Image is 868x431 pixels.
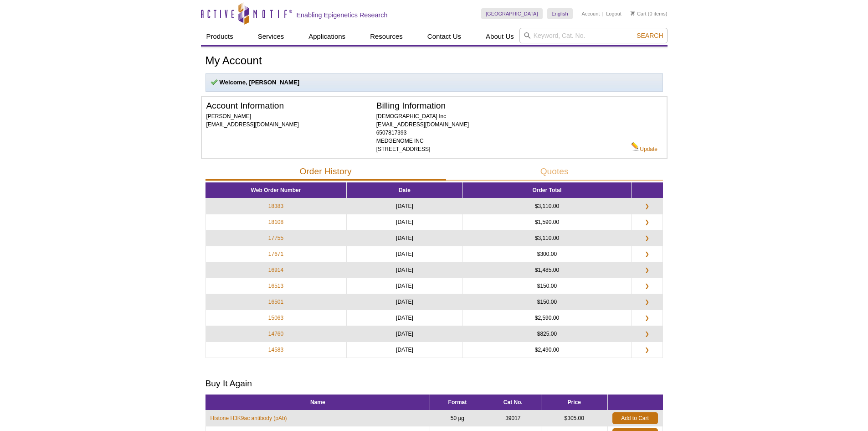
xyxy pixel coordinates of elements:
[346,198,463,214] td: [DATE]
[430,410,485,426] td: 50 µg
[639,282,655,290] a: ❯
[252,28,290,45] a: Services
[639,250,655,258] a: ❯
[480,28,519,45] a: About Us
[463,198,631,214] td: $3,110.00
[346,182,463,198] th: Date
[463,246,631,262] td: $300.00
[376,113,469,152] span: [DEMOGRAPHIC_DATA] Inc [EMAIL_ADDRESS][DOMAIN_NAME] 6507817393 MEDGENOME INC [STREET_ADDRESS]
[463,326,631,342] td: $825.00
[639,346,655,354] a: ❯
[268,330,283,338] a: 14760
[268,202,283,210] a: 18383
[602,8,604,19] li: |
[268,346,283,354] a: 14583
[639,330,655,338] a: ❯
[631,142,640,151] img: Edit
[346,326,463,342] td: [DATE]
[206,102,376,110] h2: Account Information
[201,28,239,45] a: Products
[346,310,463,326] td: [DATE]
[639,218,655,226] a: ❯
[639,266,655,274] a: ❯
[206,113,299,128] span: [PERSON_NAME] [EMAIL_ADDRESS][DOMAIN_NAME]
[268,234,283,242] a: 17755
[463,182,631,198] th: Order Total
[446,163,663,181] button: Quotes
[268,298,283,306] a: 16501
[268,314,283,322] a: 15063
[463,342,631,358] td: $2,490.00
[634,31,666,40] button: Search
[541,395,607,410] th: Price
[631,142,657,153] a: Update
[365,28,408,45] a: Resources
[205,182,346,198] th: Web Order Number
[481,8,543,19] a: [GEOGRAPHIC_DATA]
[211,78,658,87] p: Welcome, [PERSON_NAME]
[376,102,632,110] h2: Billing Information
[211,414,287,422] a: Histone H3K9ac antibody (pAb)
[463,262,631,278] td: $1,485.00
[485,395,541,410] th: Cat No.
[268,266,283,274] a: 16914
[547,8,573,19] a: English
[303,28,351,45] a: Applications
[297,11,388,19] h2: Enabling Epigenetics Research
[422,28,467,45] a: Contact Us
[463,278,631,294] td: $150.00
[205,55,663,68] h1: My Account
[485,410,541,426] td: 39017
[346,246,463,262] td: [DATE]
[463,310,631,326] td: $2,590.00
[205,163,446,181] button: Order History
[346,278,463,294] td: [DATE]
[268,218,283,226] a: 18108
[346,262,463,278] td: [DATE]
[346,342,463,358] td: [DATE]
[639,234,655,242] a: ❯
[268,250,283,258] a: 17671
[582,10,600,17] a: Account
[639,202,655,210] a: ❯
[205,379,663,388] h2: Buy It Again
[631,10,647,17] a: Cart
[463,294,631,310] td: $150.00
[430,395,485,410] th: Format
[637,32,663,39] span: Search
[346,214,463,230] td: [DATE]
[631,11,635,16] img: Your Cart
[268,282,283,290] a: 16513
[463,214,631,230] td: $1,590.00
[639,314,655,322] a: ❯
[639,298,655,306] a: ❯
[346,230,463,246] td: [DATE]
[612,412,658,424] a: Add to Cart
[541,410,607,426] td: $305.00
[205,395,430,410] th: Name
[463,230,631,246] td: $3,110.00
[519,28,668,43] input: Keyword, Cat. No.
[346,294,463,310] td: [DATE]
[631,8,668,19] li: (0 items)
[606,10,621,17] a: Logout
